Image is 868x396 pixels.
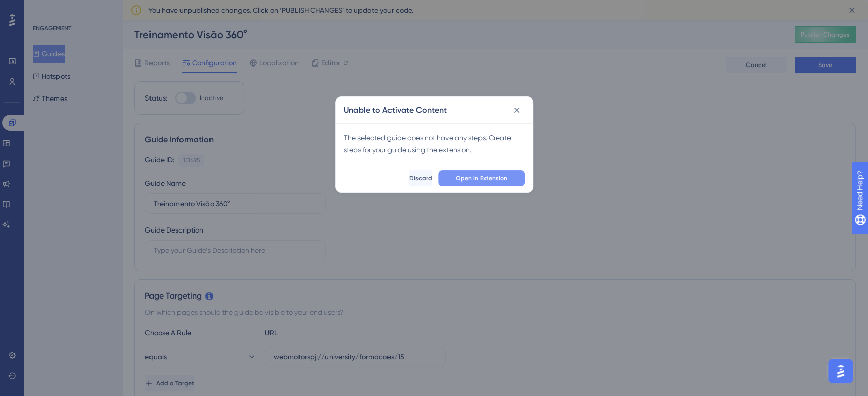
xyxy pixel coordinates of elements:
span: Need Help? [24,3,64,15]
iframe: UserGuiding AI Assistant Launcher [825,356,856,386]
span: Discard [409,174,432,182]
span: Open in Extension [456,174,507,182]
div: The selected guide does not have any steps. Create steps for your guide using the extension. [344,131,525,156]
h2: Unable to Activate Content [344,104,447,116]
